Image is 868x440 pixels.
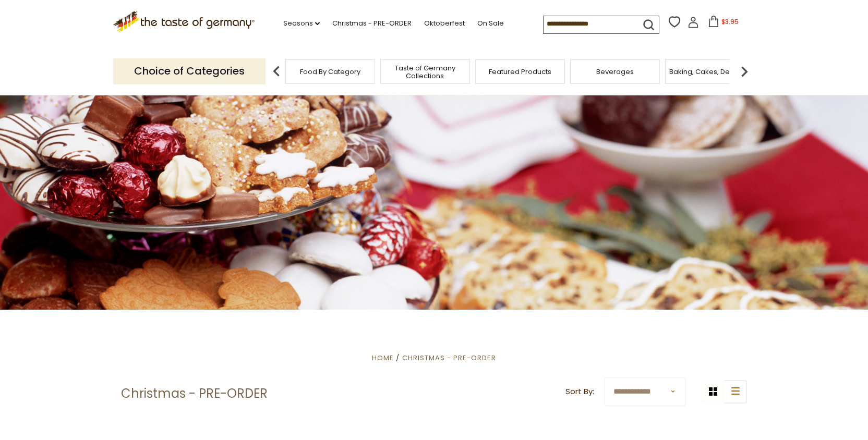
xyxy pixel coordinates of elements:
[477,18,504,29] a: On Sale
[300,68,360,76] a: Food By Category
[701,16,745,31] button: $3.95
[266,61,287,82] img: previous arrow
[113,58,266,84] p: Choice of Categories
[669,68,750,76] a: Baking, Cakes, Desserts
[721,17,739,26] span: $3.95
[424,18,465,29] a: Oktoberfest
[383,64,467,80] a: Taste of Germany Collections
[121,386,268,401] h1: Christmas - PRE-ORDER
[565,385,594,398] label: Sort By:
[734,61,755,82] img: next arrow
[332,18,412,29] a: Christmas - PRE-ORDER
[372,353,394,363] a: Home
[489,68,551,76] a: Featured Products
[283,18,320,29] a: Seasons
[402,353,496,363] a: Christmas - PRE-ORDER
[596,68,634,76] a: Beverages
